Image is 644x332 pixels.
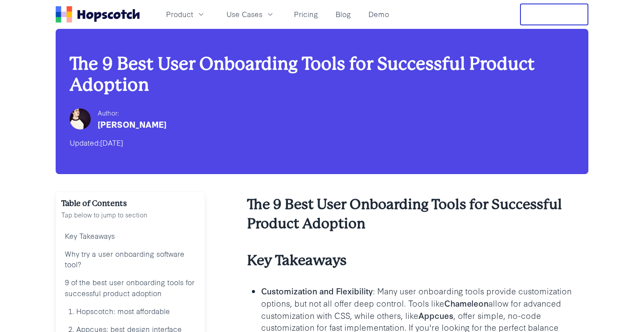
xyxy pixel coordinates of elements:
span: Product [166,9,193,20]
img: Cam Sloan [70,108,91,129]
h1: The 9 Best User Onboarding Tools for Successful Product Adoption [70,53,574,95]
div: Author: [98,108,166,118]
a: Key Takeaways [61,227,199,245]
button: Product [161,7,211,21]
span: Use Cases [226,9,262,20]
h2: Table of Contents [61,197,199,210]
a: Pricing [290,7,322,21]
p: Tap below to jump to section [61,210,199,220]
h3: Key Takeaways [247,251,588,270]
b: Appcues [418,309,453,321]
a: Blog [332,7,354,21]
b: Customization and Flexibility [261,285,373,297]
a: 9 of the best user onboarding tools for successful product adoption [61,273,199,302]
a: 1. Hopscotch: most affordable [61,302,199,320]
button: Free Trial [520,3,588,25]
h2: The 9 Best User Onboarding Tools for Successful Product Adoption [247,195,588,234]
div: [PERSON_NAME] [98,118,166,130]
a: Home [56,6,140,23]
div: Updated: [70,136,574,150]
b: Chameleon [444,297,488,309]
time: [DATE] [100,137,123,147]
button: Use Cases [221,7,280,21]
a: Why try a user onboarding software tool? [61,245,199,274]
a: Demo [365,7,393,21]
